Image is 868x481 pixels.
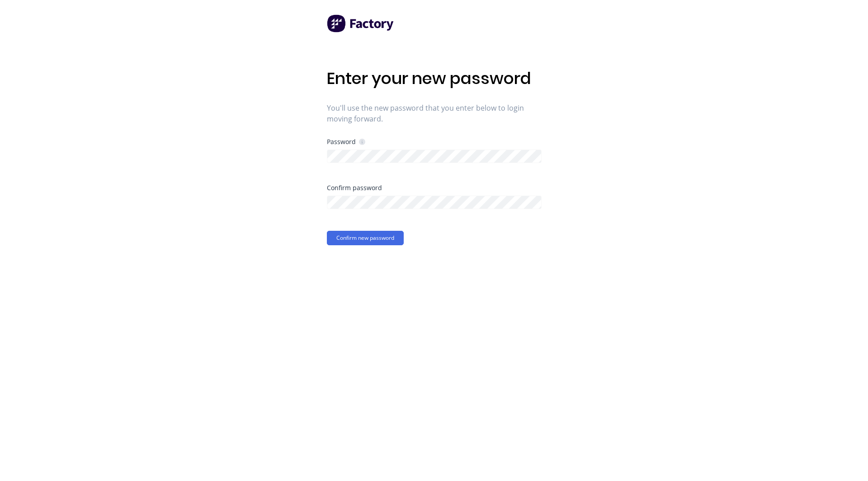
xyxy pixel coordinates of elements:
img: Factory [327,14,395,33]
button: Confirm new password [327,231,404,245]
div: Password [327,137,365,146]
span: You'll use the new password that you enter below to login moving forward. [327,103,542,124]
h1: Enter your new password [327,69,542,88]
div: Confirm password [327,185,542,191]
